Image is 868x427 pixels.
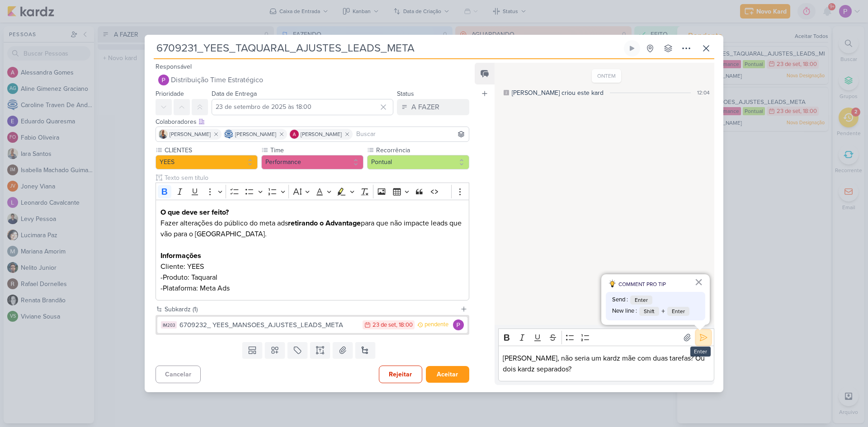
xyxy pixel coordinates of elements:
img: Distribuição Time Estratégico [453,319,464,330]
p: [PERSON_NAME], não seria um kardz mãe com duas tarefas? Ou dois kardz separados? [503,353,709,375]
button: Fechar [694,275,703,289]
button: Pontual [367,155,469,169]
p: -Plataforma: Meta Ads [160,283,464,294]
div: Enter [690,347,711,357]
span: Enter [630,296,652,305]
input: Texto sem título [163,173,469,183]
button: YEES [156,155,258,169]
label: Prioridade [156,90,184,98]
div: 12:04 [697,89,710,97]
button: Cancelar [156,366,201,383]
label: Status [397,90,414,98]
span: [PERSON_NAME] [301,130,342,138]
span: [PERSON_NAME] [170,130,211,138]
div: , 18:00 [396,322,413,328]
label: CLIENTES [164,145,258,155]
div: [PERSON_NAME] criou este kard [512,88,604,98]
label: Time [269,145,363,155]
span: Enter [667,307,689,316]
button: A FAZER [397,99,469,115]
span: Send : [612,296,628,305]
div: 6709232_ YEES_MANSOES_AJUSTES_LEADS_META [179,320,358,330]
div: A FAZER [411,102,439,113]
div: Editor toolbar [156,183,469,200]
label: Recorrência [375,145,469,155]
button: Distribuição Time Estratégico [156,72,469,88]
button: IM203 6709232_ YEES_MANSOES_AJUSTES_LEADS_META 23 de set , 18:00 pendente [157,317,467,333]
div: Editor toolbar [498,328,714,346]
div: 23 de set [373,322,396,328]
label: Responsável [156,63,192,70]
input: Buscar [354,129,467,140]
span: Shift [639,307,659,316]
input: Select a date [212,99,393,115]
div: dicas para comentário [601,274,710,325]
p: Fazer alterações do público do meta ads para que não impacte leads que vão para o [GEOGRAPHIC_DATA]. [160,218,464,250]
button: Performance [261,155,363,169]
span: Distribuição Time Estratégico [171,75,263,85]
span: + [661,306,665,317]
strong: O que deve ser feito? [160,208,229,217]
img: Iara Santos [159,130,168,139]
div: Colaboradores [156,117,469,127]
button: Rejeitar [379,366,422,383]
div: Subkardz (1) [165,305,457,314]
img: Caroline Traven De Andrade [224,130,233,139]
strong: retirando o Advantage [288,219,361,228]
span: New line : [612,307,637,316]
p: Cliente: YEES [160,261,464,272]
span: [PERSON_NAME] [235,130,276,138]
input: Kard Sem Título [154,40,622,56]
p: -Produto: Taquaral [160,272,464,283]
div: Editor editing area: main [156,200,469,300]
div: Ligar relógio [628,45,636,52]
div: Editor editing area: main [498,346,714,381]
strong: Informações [160,251,201,260]
label: Data de Entrega [212,90,257,98]
img: Distribuição Time Estratégico [158,75,169,85]
span: COMMENT PRO TIP [618,280,666,288]
div: IM203 [161,321,177,328]
button: Aceitar [426,366,469,383]
img: Alessandra Gomes [290,130,299,139]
